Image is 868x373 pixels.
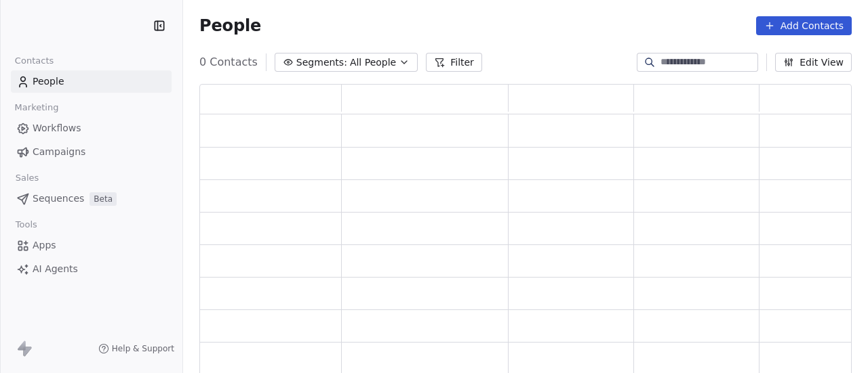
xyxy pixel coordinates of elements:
button: Add Contacts [756,16,852,35]
span: All People [350,56,396,70]
span: Contacts [9,51,60,71]
span: Beta [90,192,117,206]
span: Workflows [33,121,81,135]
span: Campaigns [33,145,85,159]
a: People [11,70,172,93]
span: AI Agents [33,262,78,276]
span: Apps [33,238,56,253]
a: Workflows [11,117,172,139]
a: Apps [11,234,172,257]
span: Tools [9,215,43,235]
a: AI Agents [11,258,172,280]
span: Sales [9,168,45,188]
span: People [199,16,261,36]
a: Help & Support [98,343,174,354]
button: Edit View [775,53,852,72]
span: 0 Contacts [199,54,258,70]
button: Filter [426,53,482,72]
span: People [33,74,64,89]
span: Sequences [33,192,84,206]
span: Segments: [296,56,347,70]
a: Campaigns [11,141,172,163]
span: Marketing [9,97,64,118]
a: SequencesBeta [11,188,172,210]
span: Help & Support [112,343,174,354]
